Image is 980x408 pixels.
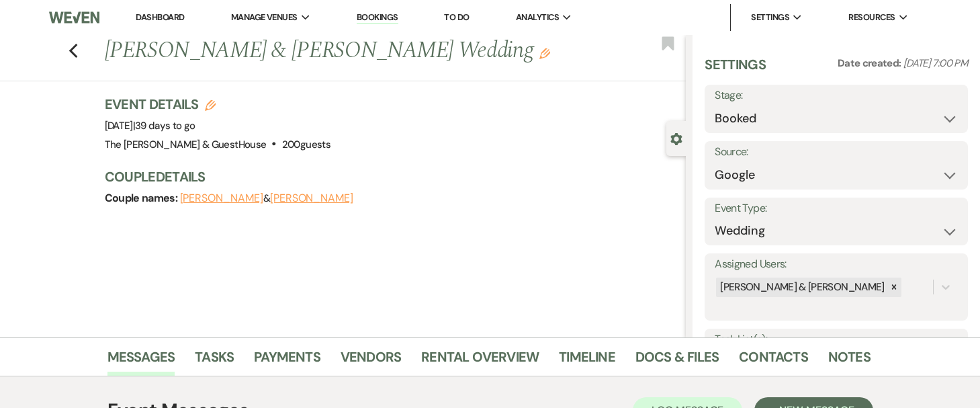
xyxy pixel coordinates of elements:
[133,119,195,132] span: |
[105,35,565,67] h1: [PERSON_NAME] & [PERSON_NAME] Wedding
[739,346,808,376] a: Contacts
[715,86,958,106] label: Stage:
[539,47,550,59] button: Edit
[282,138,330,151] span: 200 guests
[180,192,353,205] span: &
[903,56,968,70] span: [DATE] 7:00 PM
[49,3,99,32] img: Weven Logo
[135,119,195,132] span: 39 days to go
[715,142,958,162] label: Source:
[231,11,298,24] span: Manage Venues
[254,346,320,376] a: Payments
[715,330,958,350] label: Task List(s):
[105,138,267,151] span: The [PERSON_NAME] & GuestHouse
[828,346,871,376] a: Notes
[180,193,263,204] button: [PERSON_NAME]
[670,132,682,145] button: Close lead details
[105,191,180,205] span: Couple names:
[848,11,895,24] span: Resources
[357,11,398,24] a: Bookings
[107,346,175,376] a: Messages
[715,199,958,218] label: Event Type:
[838,56,903,70] span: Date created:
[195,346,234,376] a: Tasks
[635,346,719,376] a: Docs & Files
[421,346,539,376] a: Rental Overview
[270,193,353,204] button: [PERSON_NAME]
[716,278,886,297] div: [PERSON_NAME] & [PERSON_NAME]
[751,11,789,24] span: Settings
[105,119,195,132] span: [DATE]
[105,167,673,186] h3: Couple Details
[444,11,469,23] a: To Do
[516,11,559,24] span: Analytics
[715,255,958,274] label: Assigned Users:
[105,95,330,114] h3: Event Details
[341,346,401,376] a: Vendors
[559,346,615,376] a: Timeline
[705,55,766,85] h3: Settings
[136,11,184,23] a: Dashboard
